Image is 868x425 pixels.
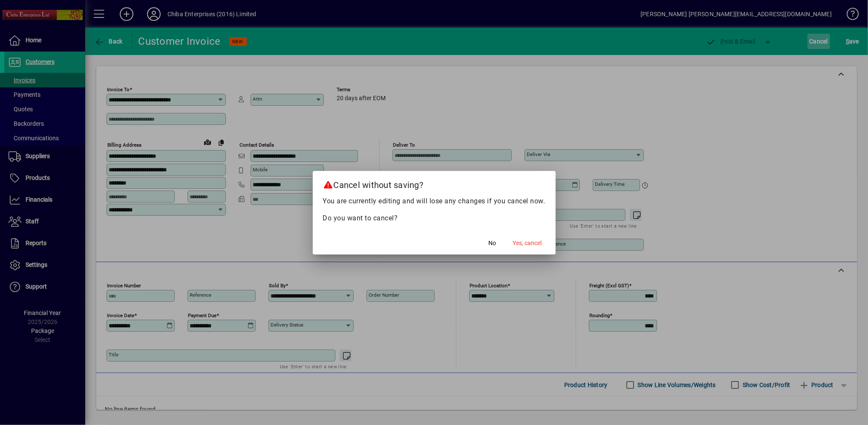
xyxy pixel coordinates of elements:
span: Yes, cancel [513,239,542,248]
h2: Cancel without saving? [313,171,556,196]
p: You are currently editing and will lose any changes if you cancel now. [323,196,545,206]
button: No [479,236,506,251]
button: Yes, cancel [510,236,545,251]
span: No [489,239,496,248]
p: Do you want to cancel? [323,213,545,223]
